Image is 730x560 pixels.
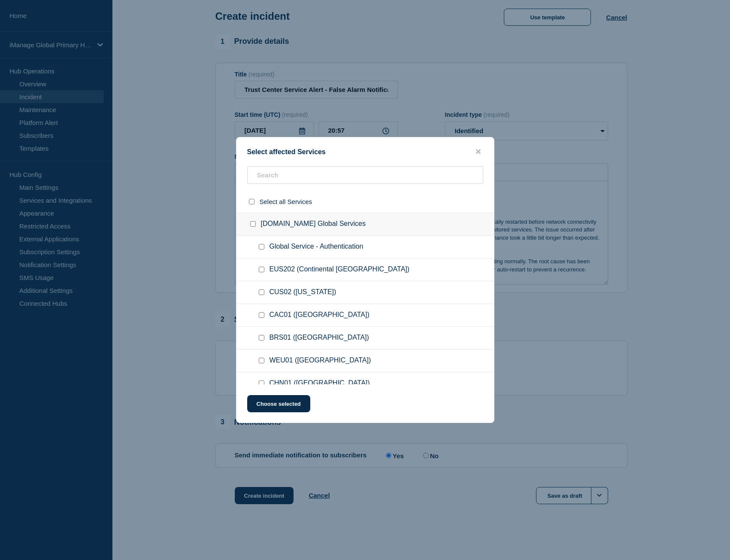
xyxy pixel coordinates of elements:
input: WEU01 (Netherlands) checkbox [259,358,264,363]
input: CUS02 (Hawaii) checkbox [259,289,264,295]
input: BRS01 (South America) checkbox [259,335,264,341]
span: CHN01 ([GEOGRAPHIC_DATA]) [270,379,370,388]
input: select all checkbox [249,199,254,204]
button: close button [473,148,483,156]
input: CloudiManage.com Global Services checkbox [250,221,256,227]
input: Global Service - Authentication checkbox [259,244,264,250]
span: Select all Services [260,198,312,205]
div: Select affected Services [236,148,494,156]
span: BRS01 ([GEOGRAPHIC_DATA]) [270,334,369,342]
span: WEU01 ([GEOGRAPHIC_DATA]) [270,356,371,365]
input: Search [247,166,483,184]
span: Global Service - Authentication [270,243,363,251]
span: EUS202 (Continental [GEOGRAPHIC_DATA]) [270,265,410,274]
span: CUS02 ([US_STATE]) [270,288,336,297]
span: CAC01 ([GEOGRAPHIC_DATA]) [270,311,370,320]
input: CHN01 (Switzerland) checkbox [259,380,264,386]
input: CAC01 (Canada) checkbox [259,312,264,318]
button: Choose selected [247,395,310,412]
div: [DOMAIN_NAME] Global Services [236,213,494,236]
input: EUS202 (Continental US) checkbox [259,267,264,272]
